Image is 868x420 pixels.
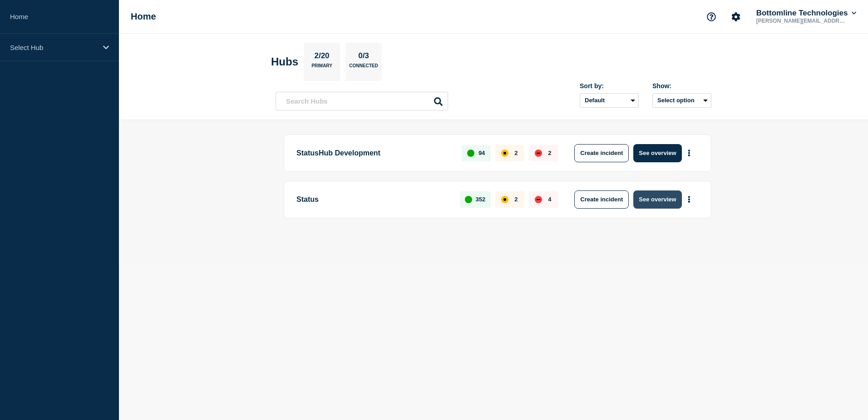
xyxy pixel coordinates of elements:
button: See overview [633,190,681,209]
p: Status [296,190,449,209]
div: up [465,196,472,203]
select: Sort by [580,93,639,108]
p: 2 [514,150,518,156]
p: 0/3 [355,51,373,63]
button: Support [702,7,721,26]
button: More actions [683,191,695,208]
input: Search Hubs [276,92,448,110]
p: 2 [548,150,551,156]
div: up [467,150,474,157]
button: Create incident [574,144,629,162]
button: More actions [683,145,695,161]
h2: Hubs [271,55,298,68]
div: down [535,150,542,157]
p: 4 [548,196,551,203]
p: StatusHub Development [296,144,451,162]
div: down [535,196,542,203]
div: affected [501,196,508,203]
p: Select Hub [10,44,97,51]
p: 2 [514,196,518,203]
button: Select option [652,93,711,108]
h1: Home [131,11,156,22]
p: Primary [311,63,332,73]
p: Connected [349,63,378,73]
div: affected [501,150,508,157]
p: 352 [476,196,486,203]
button: Account settings [726,7,745,26]
div: Show: [652,82,711,90]
button: Bottomline Technologies [755,9,858,18]
p: 94 [478,150,485,156]
button: Create incident [574,190,629,209]
p: 2/20 [311,51,333,63]
div: Sort by: [580,82,639,90]
p: [PERSON_NAME][EMAIL_ADDRESS][PERSON_NAME][DOMAIN_NAME] [755,18,849,24]
button: See overview [633,144,681,162]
